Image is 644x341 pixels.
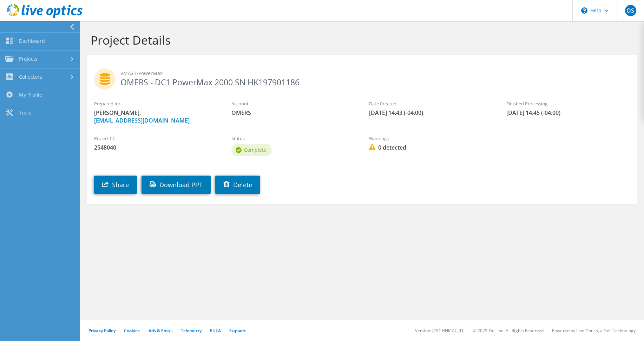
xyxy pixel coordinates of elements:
a: Delete [215,176,260,194]
li: © 2025 Dell Inc. All Rights Reserved [473,328,544,334]
a: EULA [210,328,221,334]
li: Powered by Live Optics, a Dell Technology [552,328,636,334]
a: [EMAIL_ADDRESS][DOMAIN_NAME] [94,117,190,124]
a: Ads & Email [149,328,172,334]
span: [DATE] 14:43 (-04:00) [369,109,492,117]
span: 0 detected [369,144,492,151]
span: [DATE] 14:45 (-04:00) [506,109,630,117]
svg: \n [581,7,587,14]
a: Telemetry [181,328,202,334]
span: [PERSON_NAME], [94,109,217,124]
h2: OMERS - DC1 PowerMax 2000 SN HK197901186 [94,68,630,86]
label: Date Created [369,100,492,107]
label: Account [231,100,355,107]
span: OMERS [231,109,355,117]
h1: Project Details [91,33,630,47]
label: Status [231,135,355,142]
a: Cookies [124,328,140,334]
label: Warnings [369,135,492,142]
label: Prepared for [94,100,217,107]
li: Version: [TECHNICAL_ID] [415,328,465,334]
a: Share [94,176,137,194]
span: Complete [244,146,267,153]
a: Privacy Policy [88,328,116,334]
label: Project ID [94,135,217,142]
span: VMAX3/PowerMax [120,70,630,77]
a: Support [229,328,246,334]
span: OS [625,5,636,16]
label: Finished Processing [506,100,630,107]
a: Download PPT [142,176,211,194]
span: 2548040 [94,144,217,151]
